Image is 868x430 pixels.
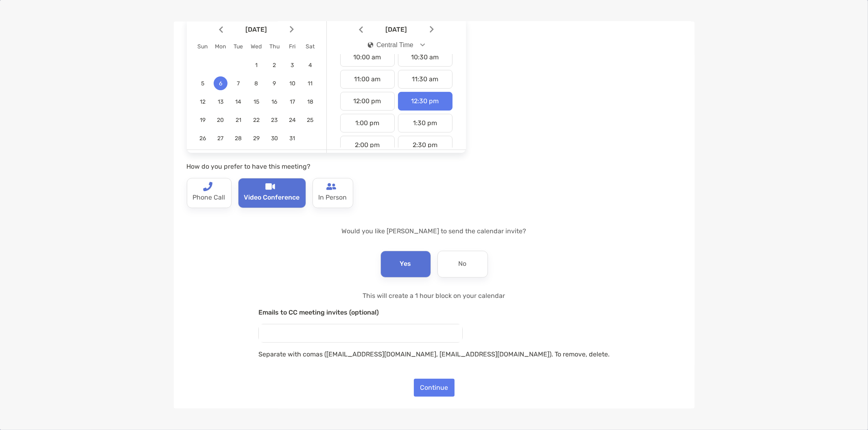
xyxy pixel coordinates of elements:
div: 1:00 pm [340,114,395,132]
span: 28 [232,135,245,142]
div: Mon [212,43,230,50]
div: 11:00 am [340,70,395,89]
span: 2 [267,62,281,69]
span: 21 [232,117,245,124]
div: 10:00 am [340,48,395,67]
p: In Person [319,191,347,204]
span: 5 [196,80,210,87]
img: icon [367,42,373,48]
span: 6 [214,80,227,87]
span: 4 [303,62,317,69]
span: 16 [267,98,281,105]
img: Arrow icon [359,26,363,33]
div: 12:30 pm [398,92,453,111]
div: 1:30 pm [398,114,453,132]
span: 31 [285,135,299,142]
span: 17 [285,98,299,105]
div: Sat [301,43,319,50]
div: Central Time [367,41,413,49]
div: 2:00 pm [340,136,395,154]
img: type-call [326,182,336,191]
p: Video Conference [244,191,300,204]
span: 3 [285,62,299,69]
p: Emails to CC meeting invites [258,307,610,317]
div: 12:00 pm [340,92,395,111]
span: 24 [285,117,299,124]
span: 23 [267,117,281,124]
img: Arrow icon [430,26,434,33]
span: 27 [214,135,227,142]
span: 26 [196,135,210,142]
div: 2:30 pm [398,136,453,154]
span: 22 [249,117,263,124]
span: 13 [214,98,227,105]
span: 30 [267,135,281,142]
span: 11 [303,80,317,87]
div: Sun [194,43,212,50]
p: Yes [400,258,411,271]
span: 8 [249,80,263,87]
p: Would you like [PERSON_NAME] to send the calendar invite? [187,226,682,236]
p: No [459,258,467,271]
div: Thu [265,43,283,50]
img: Open dropdown arrow [420,43,425,46]
p: Separate with comas ([EMAIL_ADDRESS][DOMAIN_NAME], [EMAIL_ADDRESS][DOMAIN_NAME]). To remove, delete. [258,349,610,359]
span: 15 [249,98,263,105]
button: Continue [414,379,455,397]
span: 19 [196,117,210,124]
button: iconCentral Time [361,36,432,54]
span: 18 [303,98,317,105]
span: 1 [249,62,263,69]
span: 12 [196,98,210,105]
div: Wed [247,43,265,50]
div: 11:30 am [398,70,453,89]
span: 7 [232,80,245,87]
span: [DATE] [225,26,288,33]
img: Arrow icon [290,26,294,33]
img: Arrow icon [219,26,223,33]
p: Phone Call [193,191,225,204]
p: How do you prefer to have this meeting? [187,161,466,172]
span: 14 [232,98,245,105]
span: (optional) [349,308,379,316]
span: [DATE] [365,26,428,33]
span: 10 [285,80,299,87]
img: type-call [265,182,275,191]
div: Tue [230,43,247,50]
span: 9 [267,80,281,87]
span: 29 [249,135,263,142]
p: This will create a 1 hour block on your calendar [258,291,610,301]
span: 20 [214,117,227,124]
img: type-call [203,182,212,191]
div: Fri [283,43,301,50]
span: 25 [303,117,317,124]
